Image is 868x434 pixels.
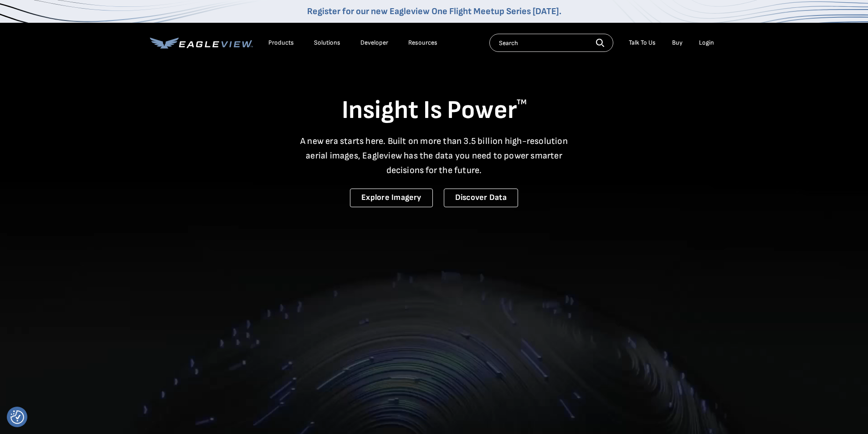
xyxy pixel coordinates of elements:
[699,39,714,47] div: Login
[268,39,294,47] div: Products
[489,34,613,52] input: Search
[295,134,574,178] p: A new era starts here. Built on more than 3.5 billion high-resolution aerial images, Eagleview ha...
[672,39,683,47] a: Buy
[307,6,561,17] a: Register for our new Eagleview One Flight Meetup Series [DATE].
[10,410,24,424] img: Revisit consent button
[517,98,527,107] sup: TM
[629,39,656,47] div: Talk To Us
[10,410,24,424] button: Consent Preferences
[408,39,437,47] div: Resources
[150,95,719,127] h1: Insight Is Power
[314,39,340,47] div: Solutions
[350,189,433,207] a: Explore Imagery
[444,189,518,207] a: Discover Data
[360,39,388,47] a: Developer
